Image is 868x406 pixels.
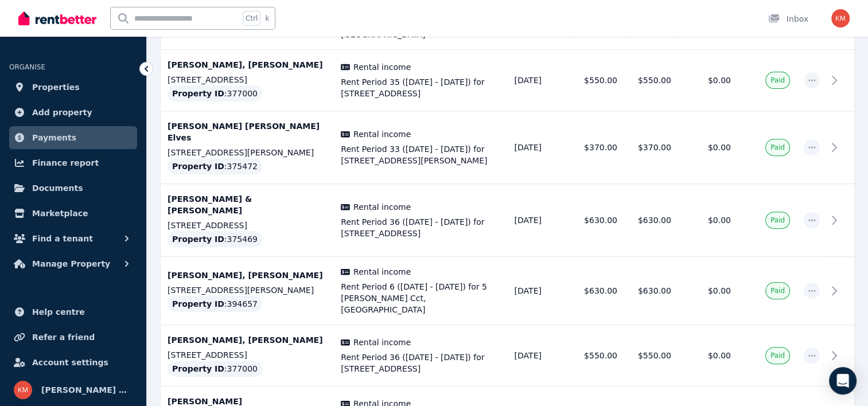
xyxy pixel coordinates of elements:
[9,177,137,200] a: Documents
[570,111,624,184] td: $370.00
[41,383,133,397] span: [PERSON_NAME] & [PERSON_NAME]
[18,10,96,27] img: RentBetter
[624,257,678,325] td: $630.00
[341,143,500,166] span: Rent Period 33 ([DATE] - [DATE]) for [STREET_ADDRESS][PERSON_NAME]
[353,337,411,348] span: Rental income
[353,201,411,213] span: Rental income
[770,143,785,152] span: Paid
[353,266,411,278] span: Rental income
[831,9,850,28] img: Karen & Michael Greenfield
[168,270,327,281] p: [PERSON_NAME], [PERSON_NAME]
[32,156,99,170] span: Finance report
[9,101,137,124] a: Add property
[9,151,137,174] a: Finance report
[624,325,678,387] td: $550.00
[14,381,32,399] img: Karen & Michael Greenfield
[624,50,678,111] td: $550.00
[9,202,137,225] a: Marketplace
[168,120,327,143] p: [PERSON_NAME] [PERSON_NAME] Elves
[570,325,624,387] td: $550.00
[829,367,857,395] div: Open Intercom Messenger
[32,106,92,119] span: Add property
[708,351,731,360] span: $0.00
[32,206,88,220] span: Marketplace
[168,220,327,231] p: [STREET_ADDRESS]
[9,326,137,349] a: Refer a friend
[9,252,137,275] button: Manage Property
[9,126,137,149] a: Payments
[172,363,224,374] span: Property ID
[32,181,83,195] span: Documents
[570,50,624,111] td: $550.00
[9,300,137,323] a: Help centre
[168,349,327,361] p: [STREET_ADDRESS]
[172,161,224,172] span: Property ID
[243,11,260,26] span: Ctrl
[168,59,327,71] p: [PERSON_NAME], [PERSON_NAME]
[508,325,571,387] td: [DATE]
[708,143,731,152] span: $0.00
[624,111,678,184] td: $370.00
[9,76,137,99] a: Properties
[168,296,262,312] div: : 394657
[168,147,327,158] p: [STREET_ADDRESS][PERSON_NAME]
[168,231,262,247] div: : 375469
[341,352,500,374] span: Rent Period 36 ([DATE] - [DATE]) for [STREET_ADDRESS]
[353,61,411,73] span: Rental income
[768,13,808,25] div: Inbox
[172,298,224,310] span: Property ID
[353,128,411,140] span: Rental income
[708,286,731,295] span: $0.00
[168,85,262,101] div: : 377000
[508,111,571,184] td: [DATE]
[708,216,731,225] span: $0.00
[341,281,500,315] span: Rent Period 6 ([DATE] - [DATE]) for 5 [PERSON_NAME] Cct, [GEOGRAPHIC_DATA]
[168,361,262,377] div: : 377000
[341,76,500,99] span: Rent Period 35 ([DATE] - [DATE]) for [STREET_ADDRESS]
[32,80,80,94] span: Properties
[9,351,137,374] a: Account settings
[32,305,85,319] span: Help centre
[570,184,624,257] td: $630.00
[770,286,785,295] span: Paid
[172,233,224,245] span: Property ID
[624,184,678,257] td: $630.00
[32,257,110,271] span: Manage Property
[508,257,571,325] td: [DATE]
[32,356,108,369] span: Account settings
[508,184,571,257] td: [DATE]
[770,76,785,85] span: Paid
[32,131,76,145] span: Payments
[32,330,95,344] span: Refer a friend
[9,63,45,71] span: ORGANISE
[770,351,785,360] span: Paid
[32,232,93,245] span: Find a tenant
[168,193,327,216] p: [PERSON_NAME] & [PERSON_NAME]
[708,76,731,85] span: $0.00
[172,88,224,99] span: Property ID
[168,74,327,85] p: [STREET_ADDRESS]
[265,14,269,23] span: k
[770,216,785,225] span: Paid
[508,50,571,111] td: [DATE]
[9,227,137,250] button: Find a tenant
[168,284,327,296] p: [STREET_ADDRESS][PERSON_NAME]
[168,158,262,174] div: : 375472
[570,257,624,325] td: $630.00
[168,334,327,346] p: [PERSON_NAME], [PERSON_NAME]
[341,216,500,239] span: Rent Period 36 ([DATE] - [DATE]) for [STREET_ADDRESS]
